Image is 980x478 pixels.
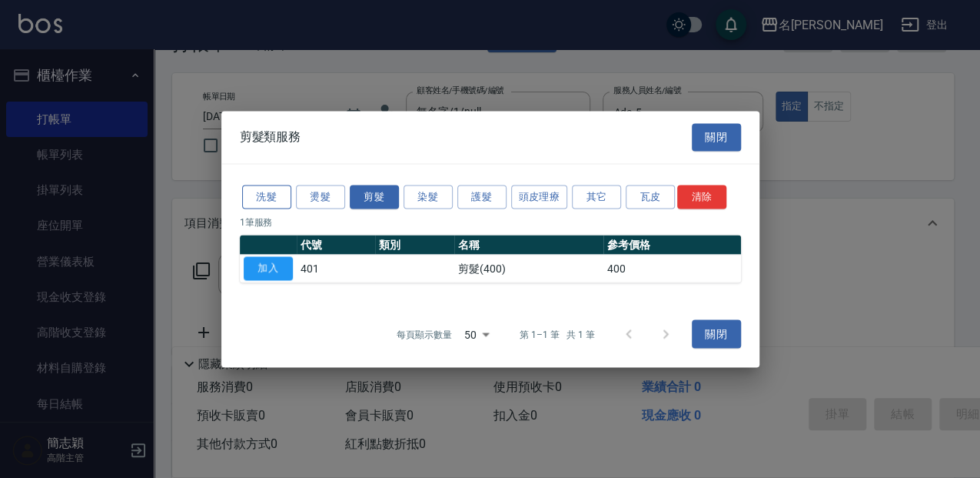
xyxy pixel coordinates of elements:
button: 關閉 [692,320,741,349]
th: 參考價格 [603,235,740,255]
button: 加入 [244,256,293,280]
button: 瓦皮 [626,185,675,209]
button: 其它 [572,185,621,209]
th: 類別 [375,235,454,255]
button: 頭皮理療 [511,185,568,209]
p: 1 筆服務 [240,215,741,229]
button: 關閉 [692,123,741,152]
p: 第 1–1 筆 共 1 筆 [520,327,594,341]
button: 洗髮 [242,185,291,209]
td: 401 [297,255,376,282]
button: 剪髮 [350,185,399,209]
th: 代號 [297,235,376,255]
button: 清除 [677,185,726,209]
button: 燙髮 [296,185,345,209]
td: 400 [603,255,740,282]
button: 染髮 [404,185,453,209]
div: 50 [458,313,495,355]
th: 名稱 [454,235,603,255]
span: 剪髮類服務 [240,129,301,145]
button: 護髮 [457,185,507,209]
p: 每頁顯示數量 [397,327,452,341]
td: 剪髮(400) [454,255,603,282]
